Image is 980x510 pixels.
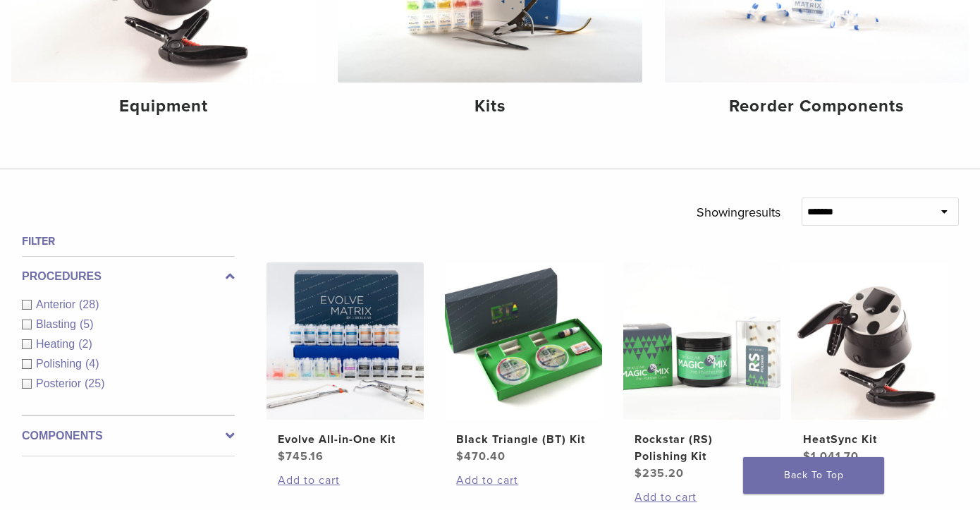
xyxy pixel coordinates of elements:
[22,427,235,444] label: Components
[22,233,235,250] h4: Filter
[803,449,811,463] span: $
[78,338,92,350] span: (2)
[267,262,424,465] a: Evolve All-in-One KitEvolve All-in-One Kit $745.16
[267,262,424,420] img: Evolve All-in-One Kit
[456,431,590,448] h2: Black Triangle (BT) Kit
[623,262,780,482] a: Rockstar (RS) Polishing KitRockstar (RS) Polishing Kit $235.20
[697,198,780,227] p: Showing results
[85,358,99,370] span: (4)
[349,94,630,119] h4: Kits
[80,318,94,330] span: (5)
[278,431,412,448] h2: Evolve All-in-One Kit
[623,262,780,420] img: Rockstar (RS) Polishing Kit
[445,262,602,420] img: Black Triangle (BT) Kit
[456,472,590,489] a: Add to cart: “Black Triangle (BT) Kit”
[278,472,412,489] a: Add to cart: “Evolve All-in-One Kit”
[278,449,324,463] bdi: 745.16
[803,449,859,463] bdi: 1,041.70
[36,338,78,350] span: Heating
[36,298,79,310] span: Anterior
[36,318,80,330] span: Blasting
[791,262,948,465] a: HeatSync KitHeatSync Kit $1,041.70
[278,449,286,463] span: $
[36,377,85,389] span: Posterior
[635,431,768,465] h2: Rockstar (RS) Polishing Kit
[803,431,937,448] h2: HeatSync Kit
[791,262,948,420] img: HeatSync Kit
[635,489,768,506] a: Add to cart: “Rockstar (RS) Polishing Kit”
[79,298,99,310] span: (28)
[456,449,506,463] bdi: 470.40
[445,262,602,465] a: Black Triangle (BT) KitBlack Triangle (BT) Kit $470.40
[635,466,642,480] span: $
[36,358,85,370] span: Polishing
[743,457,884,494] a: Back To Top
[456,449,464,463] span: $
[635,466,684,480] bdi: 235.20
[85,377,104,389] span: (25)
[23,94,304,119] h4: Equipment
[676,94,957,119] h4: Reorder Components
[22,268,235,285] label: Procedures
